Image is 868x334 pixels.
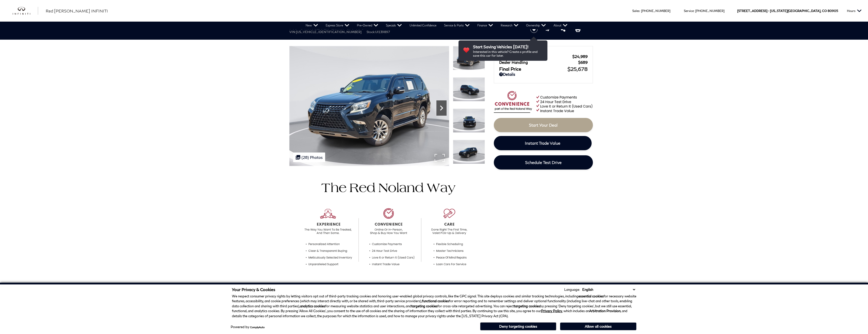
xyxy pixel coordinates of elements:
[494,136,592,150] a: Instant Trade Value
[578,294,604,298] strong: essential cookies
[525,141,560,145] span: Instant Trade Value
[436,100,447,116] div: Next
[684,9,694,13] span: Service
[494,118,593,132] a: Start Your Deal
[572,54,588,59] span: $24,989
[302,22,571,29] nav: Main Navigation
[46,8,108,13] span: Red [PERSON_NAME] INFINITI
[499,54,588,59] a: Red [PERSON_NAME] $24,989
[289,30,296,34] span: VIN:
[382,22,406,29] a: Specials
[232,294,636,319] p: We respect consumer privacy rights by letting visitors opt out of third-party tracking cookies an...
[46,8,108,14] a: Red [PERSON_NAME] INFINITI
[694,9,695,13] span: :
[545,25,553,33] button: Compare Vehicle
[578,60,588,65] span: $689
[499,72,588,77] a: Details
[499,60,588,65] a: Dealer Handling $689
[231,325,265,329] div: Powered by
[453,109,485,133] img: Used 2016 Black Onyx Lexus 460 image 3
[480,322,556,330] button: Deny targeting cookies
[514,304,540,308] strong: targeting cookies
[232,287,275,292] span: Your Privacy & Cookies
[322,22,353,29] a: Express Store
[422,299,449,303] strong: functional cookies
[289,46,449,166] img: Used 2016 Black Onyx Lexus 460 image 1
[302,22,322,29] a: New
[375,30,390,34] span: UI139897
[641,9,670,13] a: [PHONE_NUMBER]
[581,287,636,292] select: Language Select
[367,30,375,34] span: Stock:
[640,9,640,13] span: :
[529,123,558,127] span: Start Your Deal
[13,7,38,15] img: INFINITI
[632,9,640,13] span: Sales
[695,9,724,13] a: [PHONE_NUMBER]
[499,54,572,59] span: Red [PERSON_NAME]
[406,22,440,29] a: Unlimited Confidence
[564,288,580,291] div: Language:
[499,66,588,72] a: Final Price $25,678
[499,66,567,72] span: Final Price
[560,323,636,330] button: Allow all cookies
[453,77,485,101] img: Used 2016 Black Onyx Lexus 460 image 2
[737,9,838,13] a: [STREET_ADDRESS] • [US_STATE][GEOGRAPHIC_DATA], CO 80905
[589,309,621,313] strong: Arbitration Provision
[541,309,562,313] a: Privacy Policy
[567,66,588,72] span: $25,678
[13,7,38,15] a: infiniti
[440,22,474,29] a: Service & Parts
[522,22,550,29] a: Ownership
[453,46,485,70] img: Used 2016 Black Onyx Lexus 460 image 1
[296,30,361,34] span: [US_VEHICLE_IDENTIFICATION_NUMBER]
[474,22,497,29] a: Finance
[250,326,265,329] a: ComplyAuto
[550,22,571,29] a: About
[525,160,562,165] span: Schedule Test Drive
[494,155,593,170] a: Schedule Test Drive
[499,60,578,65] span: Dealer Handling
[411,304,437,308] strong: targeting cookies
[497,22,522,29] a: Research
[353,22,382,29] a: Pre-Owned
[300,304,325,308] strong: analytics cookies
[453,140,485,164] img: Used 2016 Black Onyx Lexus 460 image 4
[293,153,325,162] div: (28) Photos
